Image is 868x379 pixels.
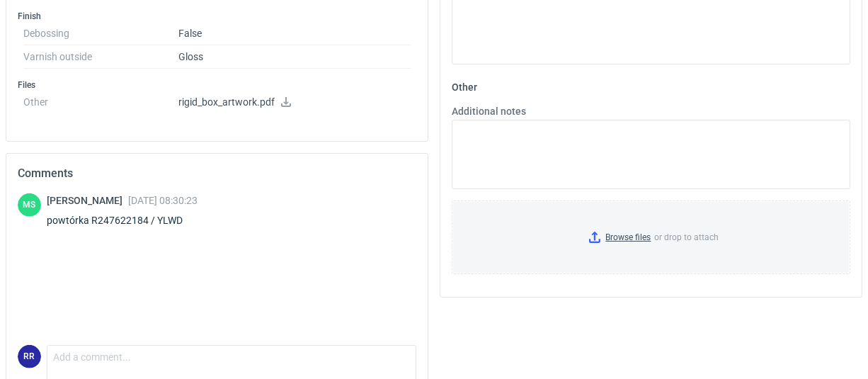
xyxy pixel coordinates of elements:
span: [DATE] 08:30:23 [128,195,198,206]
span: [PERSON_NAME] [47,195,128,206]
figcaption: RR [18,345,41,368]
dt: Debossing [23,22,178,45]
h2: Comments [18,165,416,182]
label: Additional notes [452,104,526,118]
div: Maciej Sikora [18,193,41,217]
h3: Files [18,79,416,91]
dt: Varnish outside [23,45,178,69]
p: rigid_box_artwork.pdf [178,96,411,109]
label: or drop to attach [452,201,850,273]
legend: Other [452,76,477,93]
dt: Other [23,91,178,119]
div: powtórka R247622184 / YLWD [47,213,200,227]
figcaption: MS [18,193,41,217]
div: Robert Rakowski [18,345,41,368]
h3: Finish [18,11,416,22]
dd: False [178,22,411,45]
dd: Gloss [178,45,411,69]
